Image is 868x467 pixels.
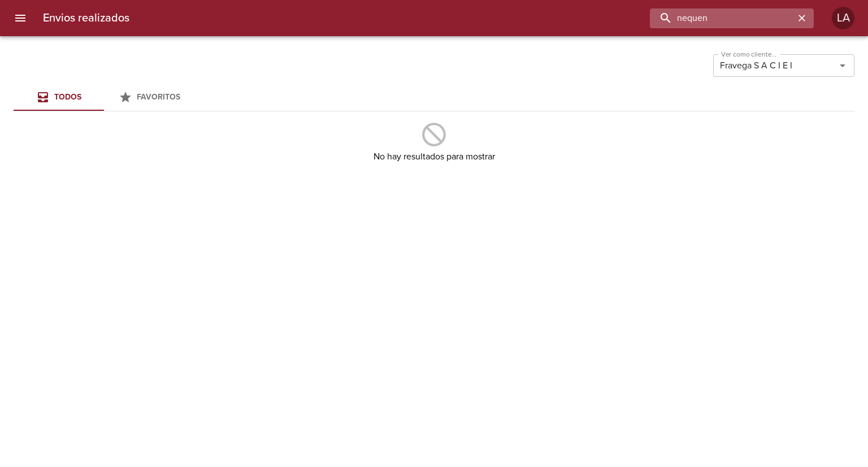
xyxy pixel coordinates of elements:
span: Favoritos [137,92,180,102]
h6: No hay resultados para mostrar [374,149,495,165]
input: buscar [650,8,795,28]
div: Tabs Envios [14,84,194,111]
div: LA [832,7,854,29]
h6: Envios realizados [43,9,129,27]
div: Abrir información de usuario [832,7,854,29]
button: menu [7,5,34,32]
span: Todos [54,92,81,102]
button: Abrir [835,58,850,73]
